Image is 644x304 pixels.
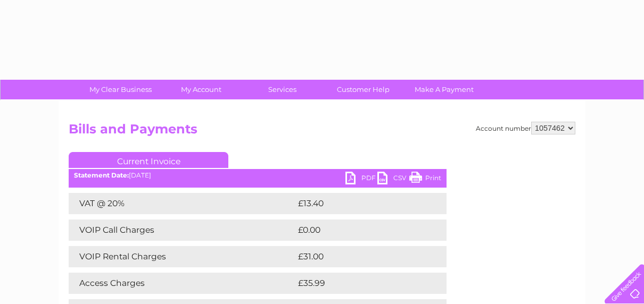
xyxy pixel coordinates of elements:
[295,246,424,267] td: £31.00
[409,172,441,187] a: Print
[400,80,488,99] a: Make A Payment
[295,273,425,294] td: £35.99
[295,219,422,241] td: £0.00
[69,172,447,179] div: [DATE]
[69,122,575,142] h2: Bills and Payments
[476,122,575,134] div: Account number
[69,246,295,267] td: VOIP Rental Charges
[319,80,407,99] a: Customer Help
[238,80,326,99] a: Services
[69,193,295,214] td: VAT @ 20%
[345,172,377,187] a: PDF
[77,80,164,99] a: My Clear Business
[69,152,228,168] a: Current Invoice
[295,193,424,214] td: £13.40
[69,219,295,241] td: VOIP Call Charges
[74,171,129,179] b: Statement Date:
[69,273,295,294] td: Access Charges
[158,80,245,99] a: My Account
[377,172,409,187] a: CSV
